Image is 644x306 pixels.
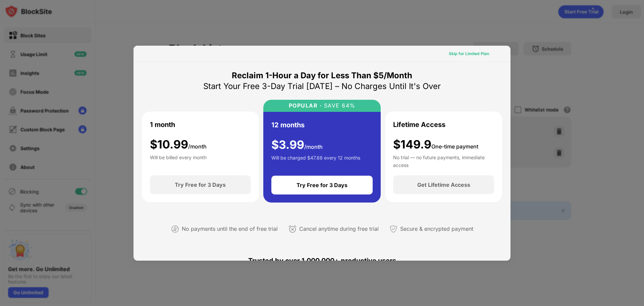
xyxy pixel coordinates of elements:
[299,224,379,234] div: Cancel anytime during free trial
[393,138,478,151] div: $149.9
[171,225,179,233] img: not-paying
[232,70,412,81] div: Reclaim 1-Hour a Day for Less Than $5/Month
[142,245,502,277] div: Trusted by over 1,000,000+ productive users
[297,182,347,188] div: Try Free for 3 Days
[304,143,323,150] span: /month
[322,102,356,109] div: SAVE 64%
[150,120,175,130] div: 1 month
[431,143,478,150] span: One-time payment
[188,143,207,150] span: /month
[271,154,360,168] div: Will be charged $47.88 every 12 months
[400,224,473,234] div: Secure & encrypted payment
[417,181,470,188] div: Get Lifetime Access
[150,154,207,167] div: Will be billed every month
[182,224,278,234] div: No payments until the end of free trial
[393,154,494,167] div: No trial — no future payments, immediate access
[175,181,226,188] div: Try Free for 3 Days
[203,81,441,92] div: Start Your Free 3-Day Trial [DATE] – No Charges Until It's Over
[271,120,305,130] div: 12 months
[449,50,489,57] div: Skip for Limited Plan
[393,120,445,130] div: Lifetime Access
[288,225,297,233] img: cancel-anytime
[389,225,397,233] img: secured-payment
[289,102,322,109] div: POPULAR ·
[271,138,323,152] div: $ 3.99
[150,138,207,151] div: $ 10.99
